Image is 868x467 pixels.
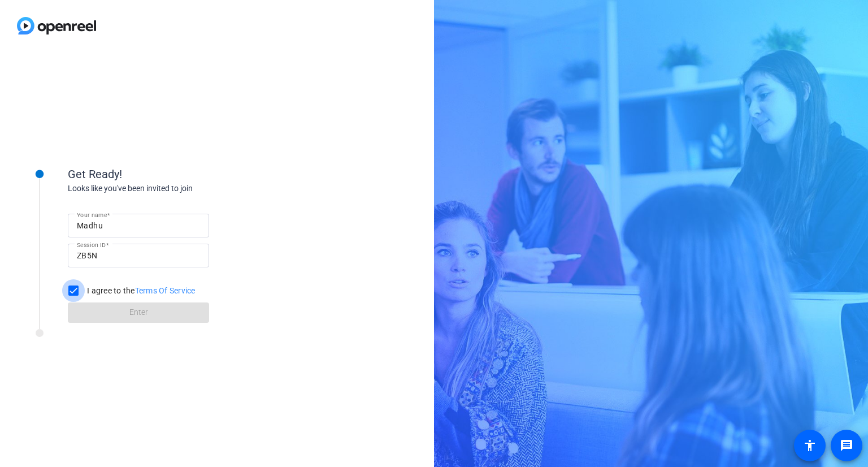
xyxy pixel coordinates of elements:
div: Get Ready! [68,166,294,183]
mat-label: Your name [77,211,107,218]
mat-icon: accessibility [803,439,817,452]
a: Terms Of Service [135,286,196,295]
label: I agree to the [85,285,196,296]
mat-icon: message [840,439,853,452]
div: Looks like you've been invited to join [68,183,294,194]
mat-label: Session ID [77,241,106,248]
